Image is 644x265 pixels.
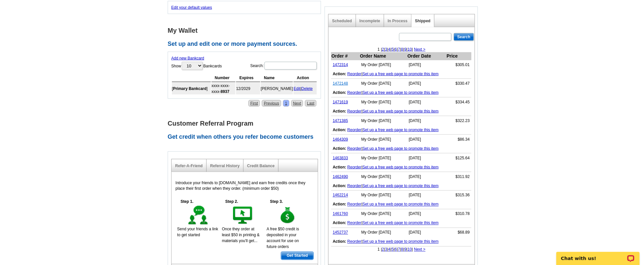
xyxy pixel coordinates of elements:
a: Scheduled [332,19,352,23]
td: My Order [DATE] [360,153,407,163]
td: $315.36 [446,191,471,200]
th: Expires [236,74,260,82]
td: $322.23 [446,116,471,126]
span: Once they order at least $50 in printing & materials you'll get... [222,227,260,243]
a: Reorder [347,184,362,188]
td: My Order [DATE] [360,97,407,107]
a: 1471385 [333,118,348,123]
td: [DATE] [407,97,447,107]
td: [DATE] [407,228,447,238]
a: 1452737 [333,230,348,235]
a: Set up a free web page to promote this item [363,202,439,207]
a: 1461760 [333,212,348,216]
td: My Order [DATE] [360,191,407,200]
a: Previous [262,100,281,107]
a: 7 [398,47,400,52]
a: 1462214 [333,193,348,198]
a: 5 [392,47,394,52]
h2: Get credit when others you refer become customers [168,133,325,141]
td: [DATE] [407,191,447,200]
td: $310.78 [446,209,471,219]
a: Referral History [210,164,240,168]
a: Reorder [347,202,362,207]
a: Set up a free web page to promote this item [363,221,439,225]
a: 1463833 [333,156,348,160]
td: | [294,83,317,95]
a: 1462490 [333,174,348,179]
td: | [331,144,471,153]
p: Introduce your friends to [DOMAIN_NAME] and earn free credits once they place their first order w... [176,180,314,192]
th: Price [446,52,471,60]
a: Reorder [347,239,362,244]
a: Set up a free web page to promote this item [363,90,439,95]
td: [ ] [172,83,211,95]
img: step-2.gif [232,205,254,226]
th: Number [212,74,235,82]
a: Refer-A-Friend [175,164,203,168]
b: Action: [333,202,346,207]
td: [DATE] [407,135,447,144]
td: $311.92 [446,172,471,182]
td: $68.89 [446,228,471,238]
a: 1471619 [333,100,348,104]
a: Next > [414,47,426,52]
h5: Step 3. [267,199,286,205]
h1: My Wallet [168,27,325,34]
td: 12/2029 [236,83,260,95]
td: | [331,125,471,135]
a: 6 [395,247,397,252]
a: Set up a free web page to promote this item [363,109,439,114]
td: My Order [DATE] [360,60,407,70]
b: Action: [333,128,346,132]
th: Order Date [407,52,447,60]
a: 8 [401,47,403,52]
div: 1 | | | | | | | | | | [329,247,475,253]
a: 3 [385,47,387,52]
a: 2 [382,247,384,252]
a: Set up a free web page to promote this item [363,72,439,76]
td: [DATE] [407,209,447,219]
td: [DATE] [407,153,447,163]
th: Order Name [360,52,407,60]
a: Add new Bankcard [171,56,204,61]
a: Credit Balance [247,164,275,168]
td: [PERSON_NAME] [261,83,293,95]
td: $334.45 [446,97,471,107]
td: | [331,237,471,247]
img: step-1.gif [187,205,210,226]
a: Next > [414,247,426,252]
td: xxxx-xxxx-xxxx- [212,83,235,95]
a: Edit your default values [171,5,212,10]
span: Send your friends a link to get started [177,227,218,238]
td: | [331,219,471,228]
td: [DATE] [407,116,447,126]
a: Reorder [347,128,362,132]
td: [DATE] [407,79,447,88]
b: Action: [333,165,346,169]
div: 1 | | | | | | | | | | [329,46,475,52]
a: 6 [395,47,397,52]
img: step-3.gif [277,205,299,226]
a: Set up a free web page to promote this item [363,128,439,132]
a: Set up a free web page to promote this item [363,165,439,169]
td: $125.64 [446,153,471,163]
b: Action: [333,221,346,225]
a: Set up a free web page to promote this item [363,239,439,244]
td: | [331,200,471,209]
td: My Order [DATE] [360,209,407,219]
td: | [331,107,471,116]
label: Show Bankcards [171,61,222,71]
a: Set up a free web page to promote this item [363,184,439,188]
b: Action: [333,109,346,114]
td: | [331,88,471,97]
a: 4 [388,47,391,52]
h5: Step 1. [177,199,197,205]
a: Reorder [347,90,362,95]
a: 3 [385,247,387,252]
a: 4 [388,247,391,252]
a: Reorder [347,109,362,114]
td: | [331,181,471,191]
label: Search: [250,61,317,70]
